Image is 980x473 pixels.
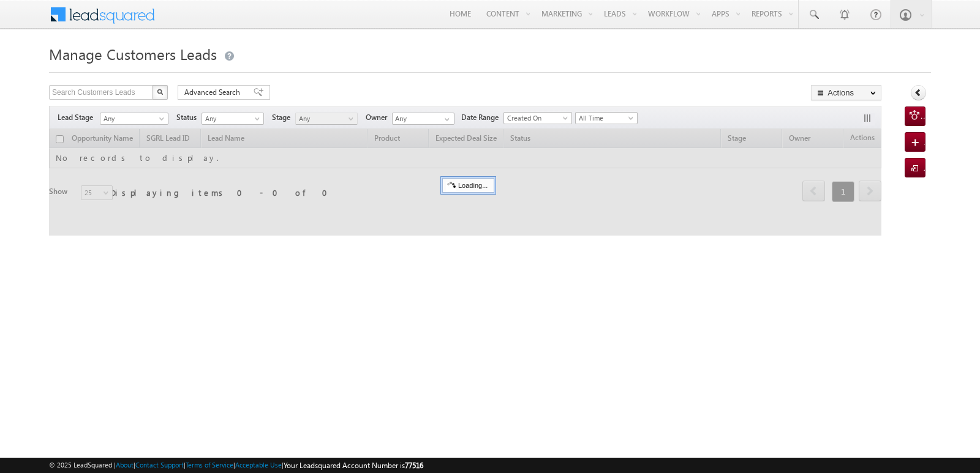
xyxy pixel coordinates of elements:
[284,461,423,470] span: Your Leadsquared Account Number is
[49,44,217,64] span: Manage Customers Leads
[202,113,260,124] span: Any
[58,112,98,123] span: Lead Stage
[202,113,264,125] a: Any
[461,112,503,123] span: Date Range
[392,113,454,125] input: Type to Search
[100,113,168,125] a: Any
[272,112,295,123] span: Stage
[184,87,244,98] span: Advanced Search
[576,113,634,124] span: All Time
[49,460,423,471] span: © 2025 LeadSquared | | | | |
[811,85,881,100] button: Actions
[116,461,134,469] a: About
[186,461,233,469] a: Terms of Service
[503,112,572,124] a: Created On
[405,461,423,470] span: 77516
[575,112,638,124] a: All Time
[235,461,282,469] a: Acceptable Use
[504,113,568,124] span: Created On
[135,461,184,469] a: Contact Support
[176,112,202,123] span: Status
[157,89,163,95] img: Search
[100,113,164,124] span: Any
[442,178,494,193] div: Loading...
[296,113,354,124] span: Any
[438,113,453,125] a: Show All Items
[295,113,358,125] a: Any
[366,112,392,123] span: Owner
